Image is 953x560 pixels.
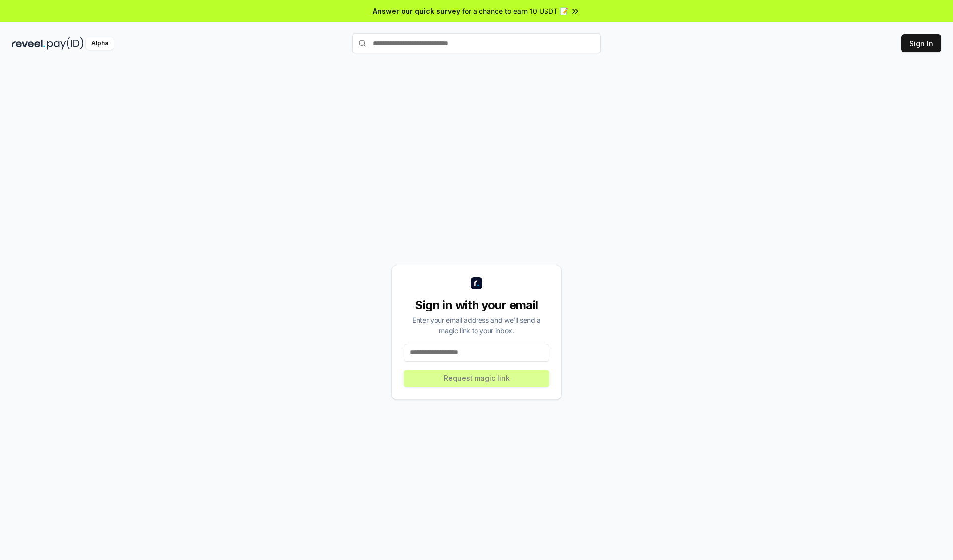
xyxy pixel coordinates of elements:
img: reveel_dark [12,37,45,50]
div: Enter your email address and we’ll send a magic link to your inbox. [404,315,549,336]
div: Sign in with your email [404,297,549,313]
span: Answer our quick survey [373,6,460,16]
img: pay_id [47,37,84,50]
span: for a chance to earn 10 USDT 📝 [462,6,568,16]
div: Alpha [86,37,114,50]
img: logo_small [471,277,482,289]
button: Sign In [901,34,941,52]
